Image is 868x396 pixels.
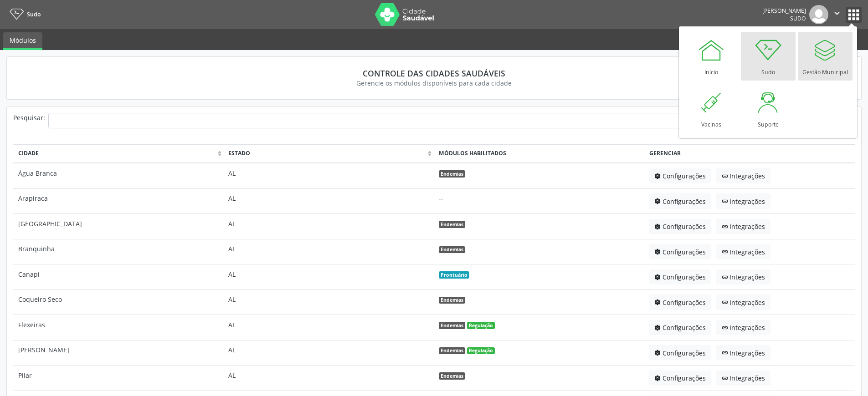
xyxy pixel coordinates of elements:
[722,198,730,204] ion-icon: link
[649,294,711,310] button: settingsConfigurações
[790,15,806,22] span: Sudo
[439,246,465,254] span: Endemias
[828,5,846,24] button: 
[716,244,770,259] button: linkIntegrações
[228,149,426,157] div: Estado
[722,375,730,381] ion-icon: link
[439,322,465,329] span: Endemias
[13,289,224,315] td: Coqueiro Seco
[224,163,434,188] td: AL
[439,271,469,279] span: Prontuário
[13,340,224,366] td: [PERSON_NAME]
[741,32,796,81] a: Sudo
[649,269,711,285] button: settingsConfigurações
[649,244,711,259] button: settingsConfigurações
[18,149,216,157] div: Cidade
[224,366,434,391] td: AL
[722,173,730,179] ion-icon: link
[439,297,465,304] span: Endemias
[13,366,224,391] td: Pilar
[722,299,730,305] ion-icon: link
[649,168,711,184] button: settingsConfigurações
[716,294,770,310] button: linkIntegrações
[722,350,730,356] ion-icon: link
[654,350,663,356] ion-icon: settings
[224,315,434,340] td: AL
[741,84,796,133] a: Suporte
[649,345,711,360] button: settingsConfigurações
[224,214,434,239] td: AL
[224,239,434,264] td: AL
[654,249,663,255] ion-icon: settings
[439,170,465,178] span: Endemias
[809,5,828,24] img: img
[716,219,770,234] button: linkIntegrações
[654,223,663,230] ion-icon: settings
[846,7,862,23] button: apps
[224,188,434,214] td: AL
[716,269,770,285] button: linkIntegrações
[654,325,663,331] ion-icon: settings
[654,375,663,381] ion-icon: settings
[654,198,663,204] ion-icon: settings
[13,239,224,264] td: Branquinha
[20,68,848,78] div: Controle das Cidades Saudáveis
[27,10,41,18] span: Sudo
[6,7,41,22] a: Sudo
[684,84,739,133] a: Vacinas
[798,32,853,81] a: Gestão Municipal
[13,214,224,239] td: [GEOGRAPHIC_DATA]
[722,249,730,255] ion-icon: link
[654,173,663,179] ion-icon: settings
[649,149,850,157] div: Gerenciar
[649,193,711,209] button: settingsConfigurações
[224,340,434,366] td: AL
[224,264,434,290] td: AL
[722,223,730,230] ion-icon: link
[224,289,434,315] td: AL
[439,221,465,228] span: Endemias
[649,320,711,335] button: settingsConfigurações
[13,163,224,188] td: Água Branca
[439,372,465,380] span: Endemias
[13,113,45,135] div: Pesquisar:
[716,345,770,360] button: linkIntegrações
[13,315,224,340] td: Flexeiras
[722,325,730,331] ion-icon: link
[716,320,770,335] button: linkIntegrações
[13,264,224,290] td: Canapi
[654,299,663,305] ion-icon: settings
[649,371,711,386] button: settingsConfigurações
[832,8,842,18] i: 
[649,219,711,234] button: settingsConfigurações
[716,168,770,184] button: linkIntegrações
[762,7,806,15] div: [PERSON_NAME]
[716,371,770,386] button: linkIntegrações
[467,347,495,355] span: Regulação
[13,188,224,214] td: Arapiraca
[684,32,739,81] a: Início
[722,274,730,280] ion-icon: link
[439,347,465,355] span: Endemias
[467,322,495,329] span: Regulação
[439,194,443,203] span: --
[20,78,848,88] div: Gerencie os módulos disponíveis para cada cidade
[439,149,640,157] div: Módulos habilitados
[654,274,663,280] ion-icon: settings
[3,32,42,50] a: Módulos
[716,193,770,209] button: linkIntegrações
